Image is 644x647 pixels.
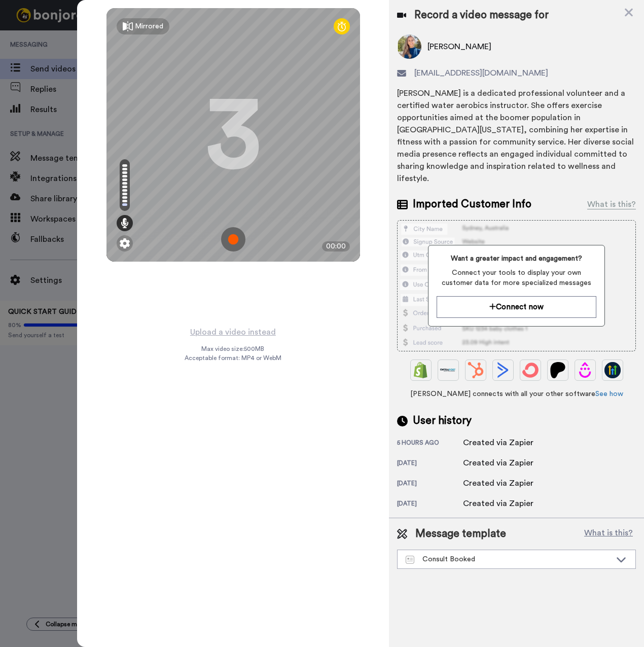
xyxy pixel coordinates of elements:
[581,526,636,542] button: What is this?
[397,87,636,185] div: [PERSON_NAME] is a dedicated professional volunteer and a certified water aerobics instructor. Sh...
[550,362,566,378] img: Patreon
[415,526,506,542] span: Message template
[397,479,463,489] div: [DATE]
[437,296,597,318] button: Connect now
[413,197,531,212] span: Imported Customer Info
[221,227,245,251] img: ic_record_start.svg
[468,362,484,378] img: Hubspot
[577,362,593,378] img: Drip
[414,67,548,79] span: [EMAIL_ADDRESS][DOMAIN_NAME]
[413,413,472,428] span: User history
[440,362,456,378] img: Ontraport
[397,499,463,510] div: [DATE]
[595,390,623,398] a: See how
[397,389,636,399] span: [PERSON_NAME] connects with all your other software
[522,362,539,378] img: ConvertKit
[322,241,350,251] div: 00:00
[463,437,533,449] div: Created via Zapier
[437,254,597,264] span: Want a greater impact and engagement?
[185,354,281,362] span: Acceptable format: MP4 or WebM
[463,457,533,469] div: Created via Zapier
[437,268,597,288] span: Connect your tools to display your own customer data for more specialized messages
[205,97,261,173] div: 3
[187,326,279,339] button: Upload a video instead
[397,439,463,449] div: 5 hours ago
[120,238,130,248] img: ic_gear.svg
[495,362,511,378] img: ActiveCampaign
[463,477,533,489] div: Created via Zapier
[587,198,636,210] div: What is this?
[406,554,611,564] div: Consult Booked
[406,556,414,564] img: Message-temps.svg
[604,362,621,378] img: GoHighLevel
[202,345,265,353] span: Max video size: 500 MB
[413,362,429,378] img: Shopify
[397,459,463,469] div: [DATE]
[463,497,533,510] div: Created via Zapier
